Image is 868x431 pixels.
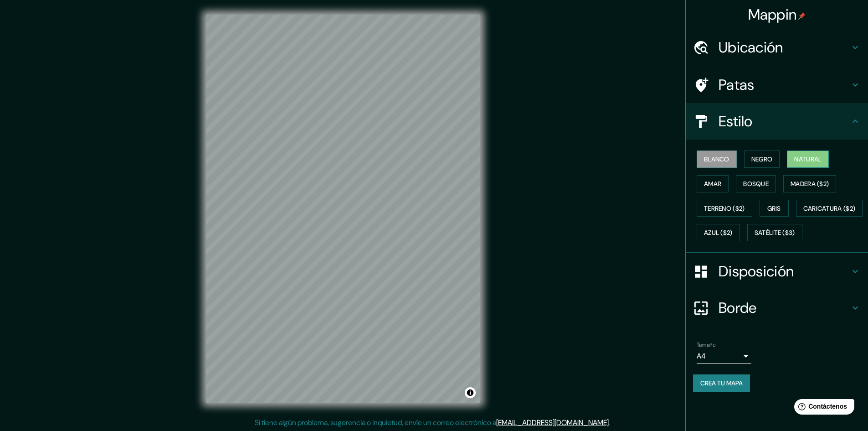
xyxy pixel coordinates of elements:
[704,229,733,237] font: Azul ($2)
[697,341,715,348] font: Tamaño
[796,200,863,217] button: Caricatura ($2)
[803,204,856,213] font: Caricatura ($2)
[704,180,721,188] font: Amar
[704,155,729,163] font: Blanco
[767,204,781,213] font: Gris
[751,155,773,163] font: Negro
[794,155,822,163] font: Natural
[736,175,776,192] button: Bosque
[760,200,789,217] button: Gris
[747,224,802,241] button: Satélite ($3)
[465,387,476,398] button: Activar o desactivar atribución
[686,67,868,103] div: Patas
[697,224,740,241] button: Azul ($2)
[787,151,829,168] button: Natural
[693,374,750,392] button: Crea tu mapa
[697,351,706,361] font: A4
[686,29,868,66] div: Ubicación
[719,112,753,131] font: Estilo
[787,395,858,421] iframe: Lanzador de widgets de ayuda
[798,12,806,20] img: pin-icon.png
[609,418,610,427] font: .
[610,417,611,427] font: .
[791,180,829,188] font: Madera ($2)
[686,290,868,326] div: Borde
[744,151,780,168] button: Negro
[783,175,836,192] button: Madera ($2)
[686,253,868,290] div: Disposición
[611,417,613,427] font: .
[719,38,783,57] font: Ubicación
[719,298,757,317] font: Borde
[697,175,729,192] button: Amar
[719,75,755,94] font: Patas
[255,418,496,427] font: Si tiene algún problema, sugerencia o inquietud, envíe un correo electrónico a
[748,5,797,24] font: Mappin
[719,262,794,281] font: Disposición
[697,349,751,363] div: A4
[697,200,752,217] button: Terreno ($2)
[686,103,868,140] div: Estilo
[743,180,769,188] font: Bosque
[496,418,609,427] a: [EMAIL_ADDRESS][DOMAIN_NAME]
[206,15,480,403] canvas: Mapa
[755,229,795,237] font: Satélite ($3)
[697,151,737,168] button: Blanco
[704,204,745,213] font: Terreno ($2)
[700,379,743,387] font: Crea tu mapa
